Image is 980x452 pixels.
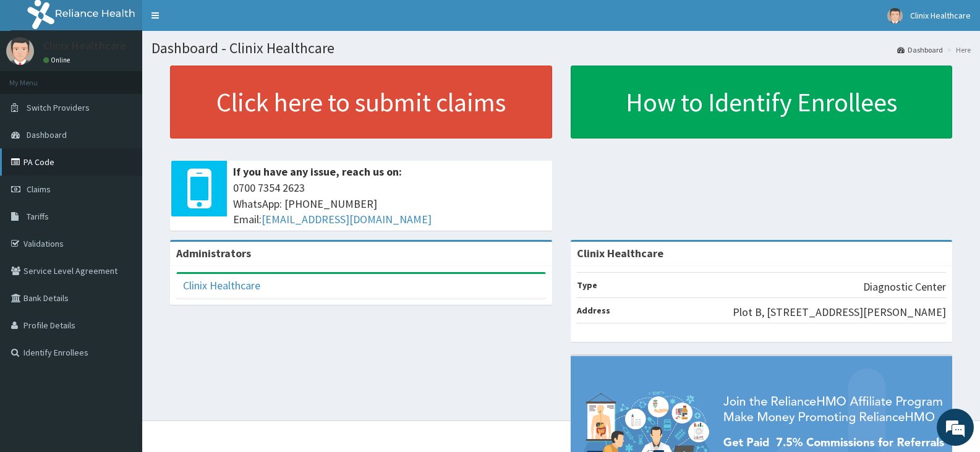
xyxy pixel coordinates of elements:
a: [EMAIL_ADDRESS][DOMAIN_NAME] [262,212,432,226]
span: Switch Providers [27,102,90,113]
a: Click here to submit claims [170,66,552,139]
a: Online [43,56,73,64]
li: Here [944,45,971,55]
span: Clinix Healthcare [910,10,971,21]
a: Clinix Healthcare [183,278,260,292]
b: Administrators [176,246,251,260]
b: If you have any issue, reach us on: [233,164,402,179]
div: Chat with us now [64,69,208,85]
a: Dashboard [897,45,943,55]
b: Address [577,305,610,316]
p: Plot B, [STREET_ADDRESS][PERSON_NAME] [733,304,946,320]
span: Tariffs [27,211,49,222]
h1: Dashboard - Clinix Healthcare [151,40,971,56]
img: User Image [6,37,34,65]
span: We're online! [72,143,171,268]
p: Clinix Healthcare [43,40,126,51]
strong: Clinix Healthcare [577,246,663,260]
p: Diagnostic Center [863,279,946,295]
b: Type [577,279,597,291]
span: 0700 7354 2623 WhatsApp: [PHONE_NUMBER] Email: [233,180,546,228]
textarea: Type your message and hit 'Enter' [6,312,236,355]
span: Claims [27,184,51,195]
img: d_794563401_company_1708531726252_794563401 [23,62,50,93]
span: Dashboard [27,129,67,140]
div: Minimize live chat window [203,6,232,36]
img: User Image [887,8,903,23]
a: How to Identify Enrollees [571,66,953,139]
